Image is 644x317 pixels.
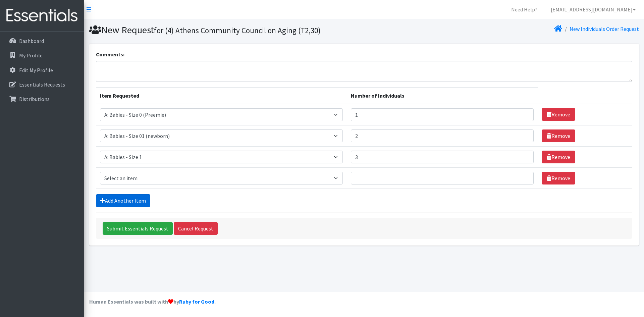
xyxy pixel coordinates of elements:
[542,108,575,121] a: Remove
[19,81,65,88] p: Essentials Requests
[545,3,641,16] a: [EMAIL_ADDRESS][DOMAIN_NAME]
[3,92,81,106] a: Distributions
[174,222,218,235] a: Cancel Request
[19,67,53,73] p: Edit My Profile
[3,49,81,62] a: My Profile
[542,172,575,184] a: Remove
[89,24,362,36] h1: New Request
[96,50,124,58] label: Comments:
[506,3,543,16] a: Need Help?
[96,194,150,207] a: Add Another Item
[103,222,173,235] input: Submit Essentials Request
[96,87,347,104] th: Item Requested
[542,151,575,163] a: Remove
[3,78,81,91] a: Essentials Requests
[570,25,639,32] a: New Individuals Order Request
[3,4,81,27] img: HumanEssentials
[19,96,50,102] p: Distributions
[3,34,81,48] a: Dashboard
[542,129,575,142] a: Remove
[179,298,214,305] a: Ruby for Good
[19,52,43,59] p: My Profile
[154,25,321,35] small: for (4) Athens Community Council on Aging (T2,30)
[89,298,216,305] strong: Human Essentials was built with by .
[3,63,81,77] a: Edit My Profile
[347,87,538,104] th: Number of Individuals
[19,38,44,44] p: Dashboard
